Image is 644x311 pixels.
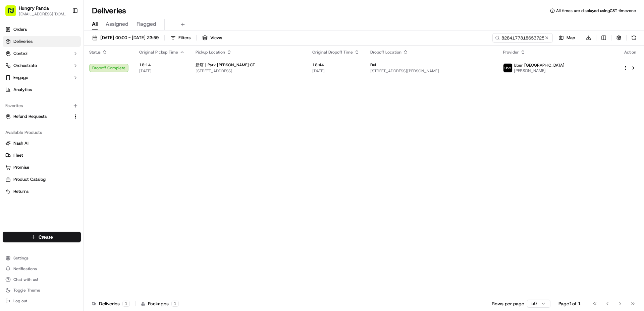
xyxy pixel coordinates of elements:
button: Promise [3,162,81,173]
button: Views [199,33,225,43]
img: uber-new-logo.jpeg [503,64,512,72]
span: 18:44 [312,62,360,68]
span: [DATE] [139,68,185,74]
span: Original Pickup Time [139,50,178,55]
button: Nash AI [3,138,81,149]
a: Product Catalog [5,176,78,182]
button: Log out [3,296,81,306]
span: All times are displayed using CST timezone [556,8,636,13]
div: Deliveries [92,300,130,307]
span: [DATE] 00:00 - [DATE] 23:59 [100,35,159,41]
span: Settings [13,255,29,261]
button: Returns [3,186,81,197]
span: Log out [13,298,27,304]
button: Refresh [629,33,639,43]
span: Rui [370,62,376,68]
span: Analytics [13,87,32,93]
button: Filters [167,33,194,43]
span: Notifications [13,266,37,271]
button: Control [3,48,81,59]
span: Provider [503,50,519,55]
span: Refund Requests [13,113,47,120]
div: Available Products [3,127,81,138]
span: Assigned [106,20,128,28]
h1: Deliveries [92,5,126,16]
input: Type to search [492,33,553,43]
a: Returns [5,188,78,195]
span: Map [567,35,575,41]
button: Refund Requests [3,111,81,122]
span: Filters [178,35,191,41]
span: Engage [13,75,28,81]
button: [EMAIL_ADDRESS][DOMAIN_NAME] [19,11,67,17]
span: Promise [13,164,29,170]
span: Control [13,51,28,57]
span: Original Dropoff Time [312,50,353,55]
span: 18:14 [139,62,185,68]
span: Uber [GEOGRAPHIC_DATA] [514,63,565,68]
span: 新店｜Park [PERSON_NAME]·CT [196,62,255,68]
span: Deliveries [13,38,33,45]
a: Refund Requests [5,113,70,120]
button: Product Catalog [3,174,81,185]
span: Toggle Theme [13,288,40,293]
a: Promise [5,164,78,170]
span: [STREET_ADDRESS] [196,68,302,74]
div: Page 1 of 1 [558,300,581,307]
button: Notifications [3,264,81,274]
span: [PERSON_NAME] [514,68,565,73]
a: Nash AI [5,140,78,146]
span: Orders [13,26,27,32]
button: Chat with us! [3,275,81,284]
span: Create [39,234,53,240]
span: [STREET_ADDRESS][PERSON_NAME] [370,68,492,74]
div: 1 [122,301,130,307]
div: 1 [171,301,179,307]
button: [DATE] 00:00 - [DATE] 23:59 [89,33,162,43]
a: Deliveries [3,36,81,47]
button: Hungry Panda [19,5,49,11]
div: Favorites [3,100,81,111]
button: Orchestrate [3,60,81,71]
button: Create [3,232,81,242]
div: Packages [141,300,179,307]
span: Status [89,50,101,55]
span: Nash AI [13,140,29,146]
a: Analytics [3,84,81,95]
button: Engage [3,72,81,83]
span: Fleet [13,152,23,158]
span: All [92,20,98,28]
span: Returns [13,188,29,195]
span: Product Catalog [13,176,46,182]
span: Flagged [137,20,156,28]
button: Toggle Theme [3,286,81,295]
span: Chat with us! [13,277,38,282]
a: Orders [3,24,81,35]
p: Rows per page [492,300,524,307]
button: Settings [3,253,81,263]
button: Fleet [3,150,81,161]
button: Hungry Panda[EMAIL_ADDRESS][DOMAIN_NAME] [3,3,69,19]
span: Pickup Location [196,50,225,55]
span: Views [210,35,222,41]
div: Action [623,50,637,55]
span: Dropoff Location [370,50,401,55]
a: Fleet [5,152,78,158]
span: [DATE] [312,68,360,74]
button: Map [555,33,578,43]
span: Orchestrate [13,63,37,69]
